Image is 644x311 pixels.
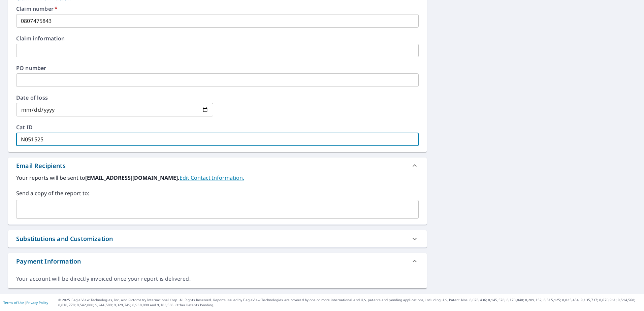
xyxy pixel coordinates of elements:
label: Date of loss [16,95,213,100]
label: Send a copy of the report to: [16,189,419,197]
label: Claim information [16,36,419,41]
a: Terms of Use [3,300,24,305]
div: Email Recipients [8,158,427,174]
div: Your account will be directly invoiced once your report is delivered. [16,275,419,283]
label: Claim number [16,6,419,11]
div: Payment Information [8,253,427,269]
label: Your reports will be sent to [16,174,419,182]
div: Payment Information [16,257,81,266]
div: Substitutions and Customization [8,230,427,247]
a: Privacy Policy [26,300,48,305]
p: © 2025 Eagle View Technologies, Inc. and Pictometry International Corp. All Rights Reserved. Repo... [58,298,641,308]
label: Cat ID [16,125,419,130]
p: | [3,301,48,305]
div: Substitutions and Customization [16,234,113,243]
label: PO number [16,65,419,71]
a: EditContactInfo [180,174,244,181]
div: Email Recipients [16,161,66,170]
b: [EMAIL_ADDRESS][DOMAIN_NAME]. [85,174,180,181]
